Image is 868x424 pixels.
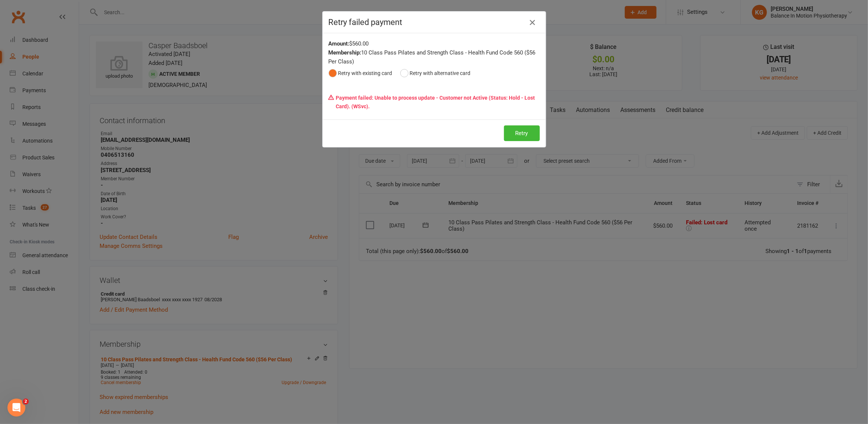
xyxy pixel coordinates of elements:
strong: Membership: [329,49,361,56]
div: $560.00 [329,39,540,48]
button: Retry [504,125,540,141]
strong: Amount: [329,40,350,47]
h4: Retry failed payment [329,18,540,27]
button: Retry with existing card [329,66,392,80]
span: 2 [23,399,29,405]
div: 10 Class Pass Pilates and Strength Class - Health Fund Code 560 ($56 Per Class) [329,48,540,66]
button: Close [526,16,538,28]
p: Payment failed: Unable to process update - Customer not Active (Status: Hold - Lost Card). (WSvc). [329,91,540,113]
button: Retry with alternative card [400,66,471,80]
iframe: Intercom live chat [7,399,25,417]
